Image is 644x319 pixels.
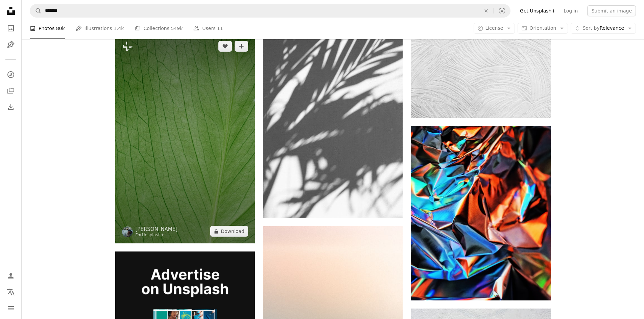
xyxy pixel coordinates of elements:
[115,34,255,243] img: a close up of a large green leaf
[479,4,494,17] button: Clear
[210,226,248,237] button: Download
[4,22,18,35] a: Photos
[4,269,18,283] a: Log in / Sign up
[235,41,248,52] button: Add to Collection
[411,210,550,216] a: multicolored abstract painting
[587,5,636,16] button: Submit an image
[516,5,559,16] a: Get Unsplash+
[485,25,503,31] span: License
[4,38,18,51] a: Illustrations
[411,126,550,300] img: multicolored abstract painting
[529,25,556,31] span: Orientation
[218,41,232,52] button: Like
[582,25,624,32] span: Relevance
[263,110,403,116] a: silhouette of palm tree
[474,23,515,34] button: License
[76,18,124,39] a: Illustrations 1.4k
[115,136,255,142] a: a close up of a large green leaf
[142,233,164,237] a: Unsplash+
[193,18,223,39] a: Users 11
[559,5,582,16] a: Log in
[582,25,599,31] span: Sort by
[4,285,18,299] button: Language
[30,4,42,17] button: Search Unsplash
[122,227,133,237] img: Go to Annie Spratt's profile
[4,4,18,19] a: Home — Unsplash
[171,25,183,32] span: 549k
[136,233,178,238] div: For
[518,23,568,34] button: Orientation
[30,4,510,18] form: Find visuals sitewide
[114,25,124,32] span: 1.4k
[4,100,18,114] a: Download History
[217,25,223,32] span: 11
[136,226,178,233] a: [PERSON_NAME]
[4,301,18,315] button: Menu
[571,23,636,34] button: Sort byRelevance
[263,9,403,218] img: silhouette of palm tree
[135,18,183,39] a: Collections 549k
[4,68,18,81] a: Explore
[4,84,18,98] a: Collections
[494,4,510,17] button: Visual search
